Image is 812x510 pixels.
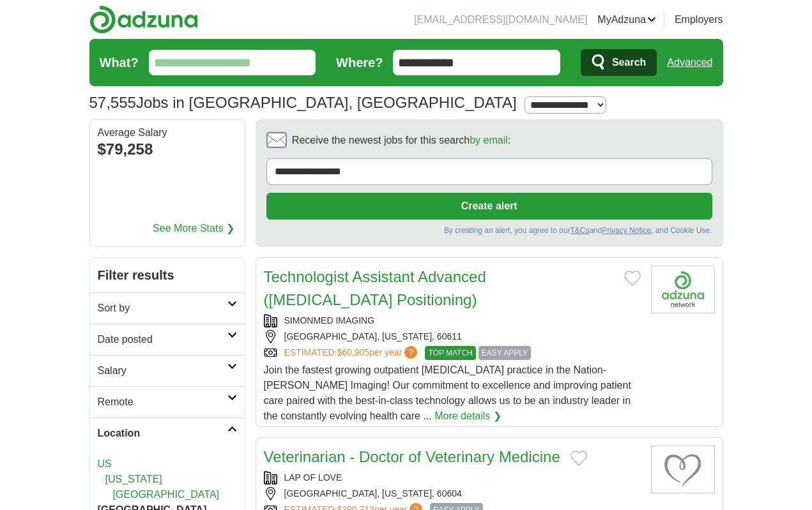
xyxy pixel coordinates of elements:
[113,489,220,500] a: [GEOGRAPHIC_DATA]
[90,386,245,417] a: Remote
[266,225,712,236] div: By creating an alert, you agree to our and , and Cookie Use.
[98,128,237,138] div: Average Salary
[105,474,162,484] a: [US_STATE]
[651,266,715,313] img: Company logo
[89,91,136,114] span: 57,555
[336,53,383,72] label: Where?
[98,426,227,441] h2: Location
[612,50,646,75] span: Search
[264,330,641,343] div: [GEOGRAPHIC_DATA], [US_STATE], 60611
[624,271,641,286] button: Add to favorite jobs
[98,394,227,410] h2: Remote
[90,355,245,386] a: Salary
[90,292,245,324] a: Sort by
[675,12,723,27] a: Employers
[470,135,508,146] a: by email
[570,226,589,235] a: T&Cs
[264,268,486,308] a: Technologist Assistant Advanced ([MEDICAL_DATA] Positioning)
[264,364,631,421] span: Join the fastest growing outpatient [MEDICAL_DATA] practice in the Nation- [PERSON_NAME] Imaging!...
[581,49,657,76] button: Search
[98,363,227,379] h2: Salary
[90,258,245,292] h2: Filter results
[425,346,475,360] span: TOP MATCH
[651,446,715,493] img: Lap of Love logo
[667,50,712,75] a: Advanced
[266,193,712,220] button: Create alert
[89,5,198,34] img: Adzuna logo
[337,347,369,357] span: $60,905
[264,314,641,327] div: SIMONMED IMAGING
[90,324,245,355] a: Date posted
[98,301,227,316] h2: Sort by
[571,451,587,466] button: Add to favorite jobs
[284,346,420,360] a: ESTIMATED:$60,905per year?
[414,12,587,27] li: [EMAIL_ADDRESS][DOMAIN_NAME]
[264,448,560,465] a: Veterinarian - Doctor of Veterinary Medicine
[434,409,502,424] a: More details ❯
[292,133,510,148] span: Receive the newest jobs for this search :
[89,94,517,111] h1: Jobs in [GEOGRAPHIC_DATA], [GEOGRAPHIC_DATA]
[597,12,656,27] a: MyAdzuna
[98,332,227,347] h2: Date posted
[264,487,641,500] div: [GEOGRAPHIC_DATA], [US_STATE], 60604
[404,346,417,359] span: ?
[90,417,245,449] a: Location
[153,221,234,236] a: See More Stats ❯
[479,346,531,360] span: EASY APPLY
[100,53,139,72] label: What?
[602,226,651,235] a: Privacy Notice
[98,138,237,161] div: $79,258
[98,458,112,469] a: US
[284,472,342,483] a: LAP OF LOVE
